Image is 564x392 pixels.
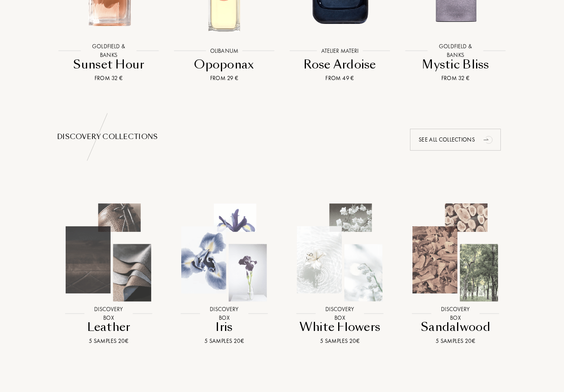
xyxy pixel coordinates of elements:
[57,132,507,142] div: Discovery collections
[168,74,280,83] div: From 29 €
[288,201,392,305] img: White Flowers
[176,319,273,335] div: Iris
[53,57,164,73] div: Sunset Hour
[481,131,497,148] div: animation
[400,74,511,83] div: From 32 €
[60,319,157,335] div: Leather
[403,201,507,305] img: Sandalwood
[176,337,273,345] div: 5 samples 20€
[57,201,161,305] img: Leather
[407,337,504,345] div: 5 samples 20€
[428,42,483,59] div: Goldfield & Banks
[404,129,507,151] a: See all collectionsanimation
[206,47,242,55] div: Olibanum
[317,47,363,55] div: Atelier Materi
[284,74,396,83] div: From 49 €
[291,337,388,345] div: 5 samples 20€
[284,57,396,73] div: Rose Ardoise
[172,201,276,305] img: Iris
[53,74,164,83] div: From 32 €
[410,129,501,151] div: See all collections
[291,319,388,335] div: White Flowers
[60,337,157,345] div: 5 samples 20€
[168,57,280,73] div: Opoponax
[407,319,504,335] div: Sandalwood
[400,57,511,73] div: Mystic Bliss
[81,42,137,59] div: Goldfield & Banks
